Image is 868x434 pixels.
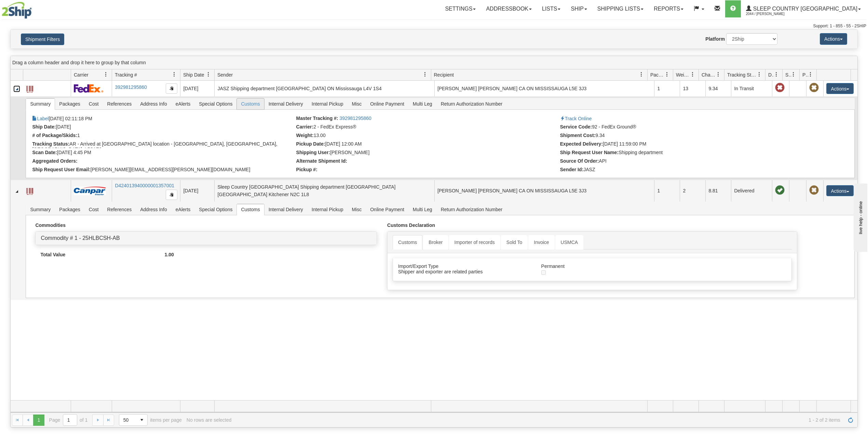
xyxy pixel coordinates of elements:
[296,133,558,139] li: 13.00
[727,71,757,78] span: Tracking Status
[85,98,103,109] span: Cost
[296,150,558,157] li: Danielle Siciliano (28220)
[788,69,799,80] a: Shipment Issues filter column settings
[785,71,791,78] span: Shipment Issues
[746,11,797,17] span: 2044 / [PERSON_NAME]
[203,69,214,80] a: Ship Date filter column settings
[560,167,822,174] li: JASZ
[32,116,49,121] a: Label
[680,180,705,202] td: 2
[731,180,772,202] td: Delivered
[308,98,348,109] span: Internal Pickup
[393,263,536,269] div: Import/Export Type
[41,235,120,241] a: Commodity # 1 - 25HLBCSH-AB
[566,0,592,17] a: Ship
[217,71,233,78] span: Sender
[265,98,307,109] span: Internal Delivery
[172,204,195,215] span: eAlerts
[74,84,104,93] img: 2 - FedEx Express®
[32,150,294,157] li: [DATE] 4:45 PM
[805,69,816,80] a: Pickup Status filter column settings
[123,417,132,423] span: 50
[26,98,55,109] span: Summary
[32,167,90,172] strong: Ship Request User Email:
[775,83,785,93] span: Late
[348,204,366,215] span: Misc
[434,81,654,96] td: [PERSON_NAME] [PERSON_NAME] CA ON MISSISSAUGA L5E 3J3
[166,190,177,200] button: Copy to clipboard
[437,98,507,109] span: Return Authorization Number
[560,141,822,148] li: [DATE] 11:59:00 PM
[35,222,66,228] strong: Commodities
[85,204,103,215] span: Cost
[32,167,294,174] li: [PERSON_NAME][EMAIL_ADDRESS][PERSON_NAME][DOMAIN_NAME]
[115,71,137,78] span: Tracking #
[214,81,434,96] td: JASZ Shipping department [GEOGRAPHIC_DATA] ON Mississauga L4V 1S4
[409,204,436,215] span: Multi Leg
[768,71,774,78] span: Delivery Status
[809,83,819,93] span: Pickup Not Assigned
[705,81,731,96] td: 9.34
[63,415,77,425] input: Page 1
[214,180,434,202] td: Sleep Country [GEOGRAPHIC_DATA] Shipping department [GEOGRAPHIC_DATA] [GEOGRAPHIC_DATA] Kitchener...
[437,204,507,215] span: Return Authorization Number
[650,71,665,78] span: Packages
[11,56,857,69] div: grid grouping header
[168,69,180,80] a: Tracking # filter column settings
[296,150,330,155] strong: Shipping User:
[32,141,294,148] li: AR - Arrived at [GEOGRAPHIC_DATA] location - [GEOGRAPHIC_DATA], [GEOGRAPHIC_DATA], [GEOGRAPHIC_DA...
[826,83,854,94] button: Actions
[296,116,338,121] strong: Master Tracking #:
[560,158,822,165] li: API
[537,0,566,17] a: Lists
[296,167,317,172] strong: Pickup #:
[115,84,147,90] a: 392981295860
[592,0,649,17] a: Shipping lists
[366,98,408,109] span: Online Payment
[705,180,731,202] td: 8.81
[119,414,148,426] span: Page sizes drop down
[680,81,705,96] td: 13
[731,81,772,96] td: In Transit
[187,417,232,423] div: No rows are selected
[296,124,558,131] li: 2 - FedEx Express®
[560,116,592,121] a: Track Online
[103,98,136,109] span: References
[115,183,174,188] a: D424013940000001357001
[136,98,171,109] span: Address Info
[136,204,171,215] span: Address Info
[13,85,20,92] a: Collapse
[661,69,673,80] a: Packages filter column settings
[481,0,537,17] a: Addressbook
[741,0,866,17] a: Sleep Country [GEOGRAPHIC_DATA] 2044 / [PERSON_NAME]
[32,124,294,131] li: [DATE]
[103,204,136,215] span: References
[183,71,204,78] span: Ship Date
[32,116,294,122] li: [DATE] 02:11:18 PM
[560,158,599,164] strong: Source Of Order:
[339,116,371,121] a: 392981295860
[676,71,690,78] span: Weight
[32,141,69,147] strong: Tracking Status:
[771,69,782,80] a: Delivery Status filter column settings
[348,98,366,109] span: Misc
[536,263,713,269] div: Permanent
[409,98,436,109] span: Multi Leg
[434,180,654,202] td: [PERSON_NAME] [PERSON_NAME] CA ON MISSISSAUGA L5E 3J3
[21,33,64,45] button: Shipment Filters
[13,188,20,195] a: Collapse
[751,6,857,12] span: Sleep Country [GEOGRAPHIC_DATA]
[296,141,325,147] strong: Pickup Date:
[852,182,867,252] iframe: chat widget
[100,69,112,80] a: Carrier filter column settings
[560,133,595,138] strong: Shipment Cost:
[32,158,77,164] strong: Aggregated Orders:
[26,83,33,94] a: Label
[560,124,592,130] strong: Service Code:
[172,98,195,109] span: eAlerts
[308,204,348,215] span: Internal Pickup
[265,204,307,215] span: Internal Delivery
[654,180,680,202] td: 1
[560,150,822,157] li: Shipping department
[366,204,408,215] span: Online Payment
